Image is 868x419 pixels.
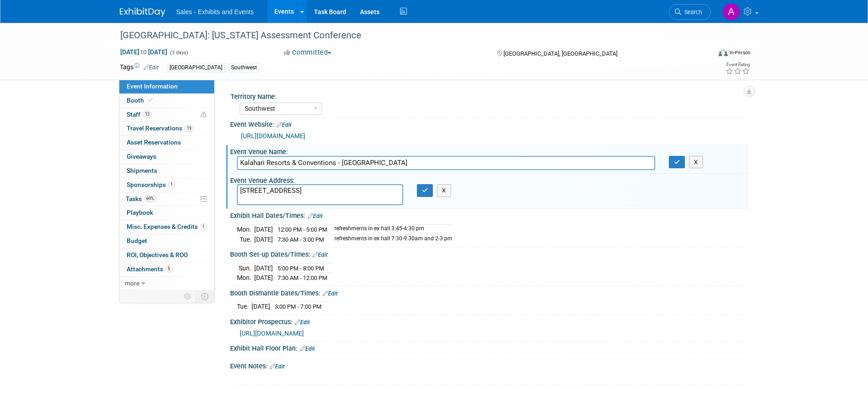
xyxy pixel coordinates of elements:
[657,47,751,61] div: Event Format
[127,124,194,132] span: Travel Reservations
[230,248,749,259] div: Booth Set-up Dates/Times:
[275,303,321,310] span: 3:00 PM - 7:00 PM
[669,4,711,20] a: Search
[277,236,324,243] span: 7:30 AM - 3:00 PM
[117,27,697,44] div: [GEOGRAPHIC_DATA]: [US_STATE] Assessment Conference
[120,8,165,17] img: ExhibitDay
[185,125,194,132] span: 19
[127,83,178,90] span: Event Information
[281,48,335,57] button: Committed
[230,145,749,156] div: Event Venue Name:
[119,80,214,93] a: Event Information
[237,224,254,234] td: Mon.
[437,184,451,197] button: X
[127,139,181,146] span: Asset Reservations
[119,178,214,192] a: Sponsorships1
[252,302,270,311] td: [DATE]
[323,290,338,297] a: Edit
[126,195,156,202] span: Tasks
[230,315,749,327] div: Exhibitor Prospectus:
[277,226,327,233] span: 12:00 PM - 5:00 PM
[120,48,168,56] span: [DATE] [DATE]
[127,223,207,230] span: Misc. Expenses & Credits
[277,122,292,128] a: Edit
[119,136,214,150] a: Asset Reservations
[719,49,728,56] img: Format-Inperson.png
[139,48,148,56] span: to
[725,62,750,67] div: Event Rating
[119,150,214,164] a: Giveaways
[237,302,252,311] td: Tue.
[167,63,225,72] div: [GEOGRAPHIC_DATA]
[230,341,749,353] div: Exhibit Hall Floor Plan:
[277,265,324,272] span: 5:00 PM - 8:00 PM
[254,263,273,273] td: [DATE]
[237,273,254,283] td: Mon.
[295,319,310,326] a: Edit
[119,164,214,178] a: Shipments
[143,111,152,118] span: 13
[230,118,749,129] div: Event Website:
[195,290,214,302] td: Toggle Event Tabs
[144,195,156,202] span: 69%
[270,363,285,370] a: Edit
[127,97,154,104] span: Booth
[120,62,159,73] td: Tags
[254,224,273,234] td: [DATE]
[329,234,452,244] td: refreshments in ex hall 7:30-9:30am and 2-3 pm
[237,263,254,273] td: Sun.
[228,63,260,72] div: Southwest
[689,156,703,169] button: X
[240,330,304,337] a: [URL][DOMAIN_NAME]
[165,265,172,272] span: 5
[681,9,702,16] span: Search
[119,108,214,122] a: Staff13
[127,111,152,118] span: Staff
[230,286,749,298] div: Booth Dismantle Dates/Times:
[127,153,156,160] span: Giveaways
[254,273,273,283] td: [DATE]
[241,132,305,140] a: [URL][DOMAIN_NAME]
[127,265,172,273] span: Attachments
[168,181,175,188] span: 1
[119,234,214,248] a: Budget
[230,209,749,221] div: Exhibit Hall Dates/Times:
[230,174,749,185] div: Event Venue Address:
[127,209,153,216] span: Playbook
[119,220,214,234] a: Misc. Expenses & Credits1
[313,252,328,258] a: Edit
[119,122,214,135] a: Travel Reservations19
[119,263,214,276] a: Attachments5
[503,50,617,57] span: [GEOGRAPHIC_DATA], [GEOGRAPHIC_DATA]
[119,248,214,262] a: ROI, Objectives & ROO
[231,90,745,101] div: Territory Name:
[127,237,147,244] span: Budget
[169,50,188,56] span: (3 days)
[729,49,750,56] div: In-Person
[125,279,139,287] span: more
[180,290,196,302] td: Personalize Event Tab Strip
[723,3,740,21] img: Alianna Ortu
[119,192,214,206] a: Tasks69%
[127,251,188,259] span: ROI, Objectives & ROO
[237,234,254,244] td: Tue.
[308,213,323,219] a: Edit
[148,98,153,103] i: Booth reservation complete
[230,359,749,371] div: Event Notes:
[119,94,214,108] a: Booth
[277,274,327,281] span: 7:30 AM - 12:00 PM
[200,223,207,230] span: 1
[200,111,207,119] span: Potential Scheduling Conflict -- at least one attendee is tagged in another overlapping event.
[127,181,175,188] span: Sponsorships
[119,206,214,220] a: Playbook
[300,346,315,352] a: Edit
[119,277,214,290] a: more
[329,224,452,234] td: refreshments in ex hall 3:45-4:30 pm
[127,167,157,174] span: Shipments
[144,64,159,71] a: Edit
[176,8,254,16] span: Sales - Exhibits and Events
[254,234,273,244] td: [DATE]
